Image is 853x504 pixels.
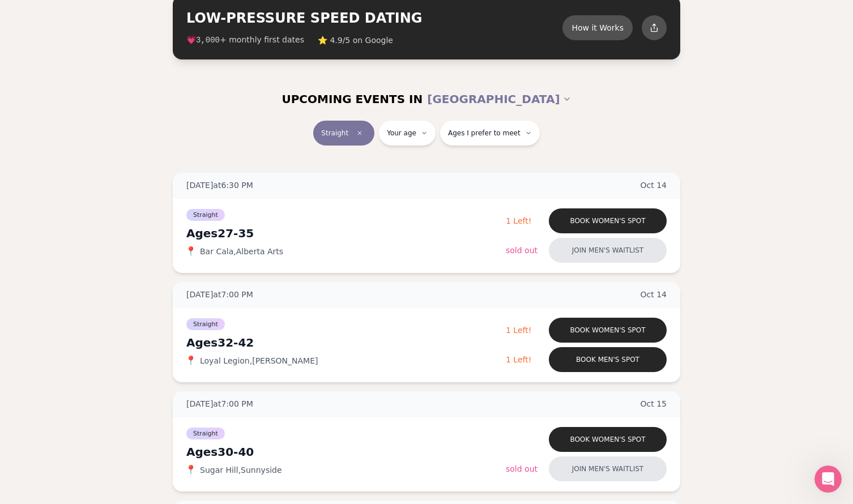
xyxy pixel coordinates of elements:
span: 💗 + monthly first dates [186,34,304,46]
span: [DATE] at 6:30 PM [186,180,253,191]
span: Your age [387,129,416,138]
button: Ages I prefer to meet [440,121,540,146]
span: Oct 14 [641,180,667,191]
span: Sold Out [506,464,538,473]
span: Clear event type filter [353,126,366,140]
button: How it Works [562,15,633,40]
div: Ages 32-42 [186,335,506,351]
span: Ages I prefer to meet [448,129,521,138]
button: Join men's waitlist [549,456,667,481]
span: Straight [186,428,225,439]
span: UPCOMING EVENTS IN [282,91,423,107]
button: Join men's waitlist [549,238,667,263]
span: 1 Left! [506,216,531,225]
button: Book women's spot [549,318,667,343]
span: Loyal Legion , [PERSON_NAME] [200,355,318,366]
span: ⭐ 4.9/5 on Google [318,35,393,46]
span: 1 Left! [506,326,531,335]
span: Oct 15 [641,398,667,409]
button: [GEOGRAPHIC_DATA] [427,87,571,112]
span: Straight [186,318,225,330]
span: Sold Out [506,246,538,255]
span: 📍 [186,247,195,256]
iframe: Intercom live chat [814,465,842,493]
span: [DATE] at 7:00 PM [186,289,253,300]
span: Oct 14 [641,289,667,300]
span: Bar Cala , Alberta Arts [200,246,283,257]
span: Sugar Hill , Sunnyside [200,464,282,476]
span: 1 Left! [506,355,531,364]
span: [DATE] at 7:00 PM [186,398,253,409]
span: Straight [186,209,225,221]
button: Book women's spot [549,427,667,452]
span: 📍 [186,465,195,475]
span: 📍 [186,356,195,365]
button: Book men's spot [549,347,667,372]
button: Book women's spot [549,208,667,233]
button: StraightClear event type filter [313,121,374,146]
button: Your age [379,121,436,146]
h2: LOW-PRESSURE SPEED DATING [186,9,562,27]
span: 3,000 [196,36,220,45]
div: Ages 30-40 [186,444,506,460]
div: Ages 27-35 [186,225,506,241]
span: Straight [321,129,348,138]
